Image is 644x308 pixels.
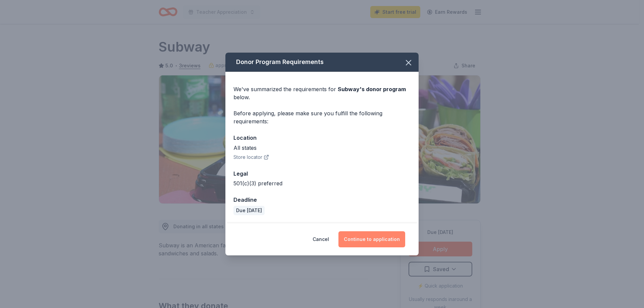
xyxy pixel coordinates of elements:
div: Location [233,133,411,142]
div: Donor Program Requirements [225,53,419,72]
span: Subway 's donor program [338,86,406,93]
button: Continue to application [338,231,405,247]
div: We've summarized the requirements for below. [233,85,411,101]
div: Due [DATE] [233,206,265,215]
div: All states [233,144,411,152]
div: 501(c)(3) preferred [233,179,411,187]
button: Store locator [233,153,269,161]
div: Legal [233,169,411,178]
button: Cancel [313,231,329,247]
div: Deadline [233,195,411,204]
div: Before applying, please make sure you fulfill the following requirements: [233,109,411,125]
